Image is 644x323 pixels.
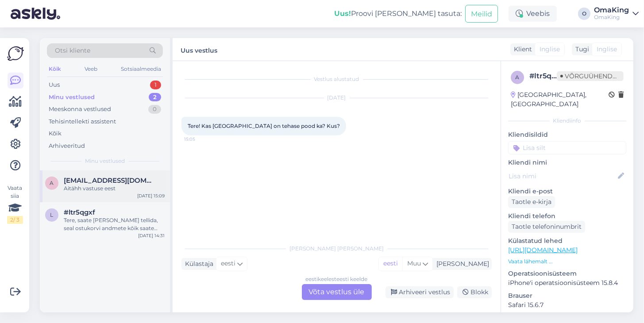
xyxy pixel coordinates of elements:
[49,130,62,137] font: Kõik
[49,142,85,149] font: Arhiveeritud
[540,45,560,53] font: Inglise
[49,105,111,112] font: Meeskonna vestlused
[306,276,318,282] font: eesti
[49,81,60,88] font: Uus
[594,6,629,14] font: OmaKing
[509,171,616,181] input: Lisa nimi
[14,216,20,223] font: / 3
[85,65,97,72] font: Veeb
[526,9,550,18] font: Veebis
[8,185,23,199] font: Vaata siia
[436,260,489,268] font: [PERSON_NAME]
[594,7,639,21] a: OmaKingOmaKing
[508,258,553,265] font: Vaata lähemalt ...
[471,10,492,18] font: Meilid
[508,292,532,300] font: Brauser
[351,9,462,18] font: Proovi [PERSON_NAME] tasuta:
[597,45,617,53] font: Inglise
[314,76,359,82] font: Vestlus alustatud
[50,211,54,218] font: l
[49,118,116,125] font: Tehisintellekti assistent
[529,72,534,80] font: #
[154,81,157,88] font: 1
[594,14,620,20] font: OmaKing
[575,45,589,53] font: Tugi
[512,198,551,206] font: Taotle e-kirja
[153,105,157,112] font: 0
[508,131,548,138] font: Kliendisildid
[153,93,157,100] font: 2
[508,212,555,220] font: Kliendi telefon
[334,9,351,18] font: Uus!
[337,276,368,282] font: eesti keelde
[7,45,24,62] img: Askly logo
[508,246,578,254] a: [URL][DOMAIN_NAME]
[565,72,633,80] font: Võrguühenduseta
[512,223,582,231] font: Taotle telefoninumbrit
[64,185,116,192] font: Aitähh vastuse eest
[64,176,185,185] font: [EMAIL_ADDRESS][DOMAIN_NAME]
[181,46,217,54] font: Uus vestlus
[64,208,95,216] span: #ltr5qgxf
[50,180,54,186] font: a
[55,46,90,54] font: Otsi kliente
[399,288,450,296] font: Arhiveeri vestlus
[11,216,14,223] font: 2
[508,237,563,245] font: Külastatud lehed
[508,301,544,309] font: Safari 15.6.7
[318,276,337,282] font: keelest
[64,177,156,185] span: alehtsalu@gmail.com
[85,158,125,164] font: Minu vestlused
[185,260,213,268] font: Külastaja
[508,269,577,277] font: Operatsioonisüsteem
[188,123,340,129] font: Tere! Kas [GEOGRAPHIC_DATA] on tehase pood ka? Kus?
[553,117,582,124] font: Kliendiinfo
[516,74,520,81] font: a
[328,94,346,101] font: [DATE]
[49,65,61,72] font: Kõik
[64,217,158,247] font: Tere, saate [PERSON_NAME] tellida, seal ostukorvi andmete kõik saate vaadata ka riiki palju maksa...
[137,193,165,199] font: [DATE] 15:09
[470,288,488,296] font: Blokk
[383,259,398,267] font: eesti
[511,91,586,108] font: [GEOGRAPHIC_DATA], [GEOGRAPHIC_DATA]
[514,45,532,53] font: Klient
[121,65,161,72] font: Sotsiaalmeedia
[508,141,626,154] input: Lisa silt
[49,93,95,100] font: Minu vestlused
[221,259,235,267] font: eesti
[138,233,165,238] font: [DATE] 14:31
[582,10,586,17] font: O
[508,158,547,166] font: Kliendi nimi
[184,136,195,142] font: 15:05
[465,5,498,22] button: Meilid
[508,279,618,287] font: iPhone'i operatsioonisüsteem 15.8.4
[407,259,421,267] font: Muu
[534,72,563,80] font: ltr5qgxf
[508,187,553,195] font: Kliendi e-post
[289,245,384,252] font: [PERSON_NAME] [PERSON_NAME]
[309,288,365,296] font: Võta vestlus üle
[64,208,95,216] font: #ltr5qgxf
